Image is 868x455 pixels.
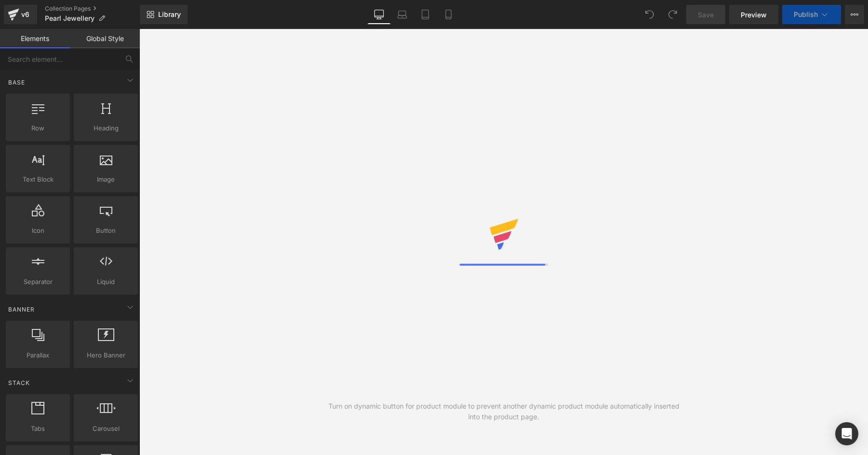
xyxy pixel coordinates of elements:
button: More [845,5,864,24]
span: Library [158,10,181,19]
span: Stack [7,378,31,387]
a: Mobile [437,5,460,24]
button: Undo [640,5,659,24]
span: Separator [9,277,67,287]
span: Liquid [77,277,135,287]
button: Publish [782,5,841,24]
span: Carousel [77,424,135,434]
span: Text Block [9,174,67,185]
div: Open Intercom Messenger [835,422,858,445]
span: Preview [741,10,767,20]
span: Parallax [9,350,67,360]
a: Global Style [70,29,140,48]
div: Turn on dynamic button for product module to prevent another dynamic product module automatically... [322,401,686,422]
a: Tablet [414,5,437,24]
button: Redo [663,5,682,24]
a: Preview [729,5,778,24]
span: Icon [9,226,67,236]
span: Pearl Jewellery [45,14,95,22]
span: Publish [794,11,818,18]
a: Desktop [367,5,391,24]
div: v6 [19,8,31,21]
span: Banner [7,305,36,314]
span: Heading [77,123,135,133]
span: Row [9,123,67,133]
span: Base [7,78,26,87]
span: Hero Banner [77,350,135,360]
span: Image [77,174,135,185]
span: Save [698,10,714,20]
span: Button [77,226,135,236]
a: v6 [4,5,37,24]
a: New Library [140,5,188,24]
span: Tabs [9,424,67,434]
a: Laptop [391,5,414,24]
a: Collection Pages [45,5,140,13]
